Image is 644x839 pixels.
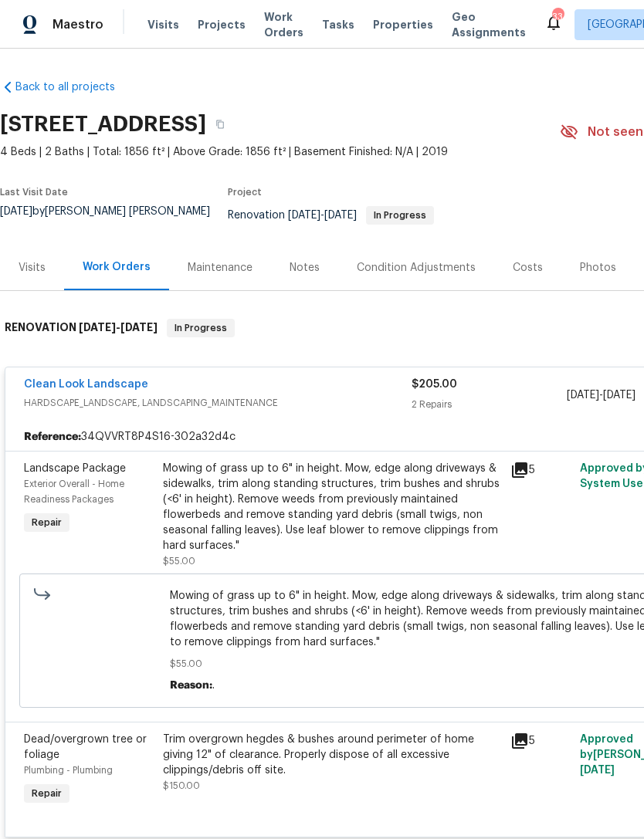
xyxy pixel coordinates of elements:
span: Exterior Overall - Home Readiness Packages [24,479,124,504]
span: $150.00 [163,781,200,790]
h6: RENOVATION [5,319,158,337]
div: 33 [552,9,563,25]
span: HARDSCAPE_LANDSCAPE, LANDSCAPING_MAINTENANCE [24,395,412,411]
span: Visits [147,17,179,32]
span: Project [228,188,262,197]
span: Geo Assignments [452,9,526,40]
span: . [212,680,215,691]
div: 5 [510,732,571,750]
span: Work Orders [264,9,303,40]
span: [DATE] [120,322,158,333]
div: Notes [290,260,320,276]
span: Repair [25,515,68,530]
span: [DATE] [567,390,599,401]
div: Condition Adjustments [357,260,476,276]
div: Trim overgrown hegdes & bushes around perimeter of home giving 12" of clearance. Properly dispose... [163,732,501,778]
span: - [79,322,158,333]
span: - [567,387,636,403]
span: In Progress [368,211,432,220]
button: Copy Address [206,110,234,138]
div: Work Orders [83,259,151,275]
span: Repair [25,786,68,801]
a: Clean Look Landscape [24,379,148,390]
span: Tasks [322,19,354,30]
span: Properties [373,17,433,32]
span: Maestro [53,17,103,32]
span: [DATE] [288,210,320,221]
span: [DATE] [580,765,615,776]
span: Dead/overgrown tree or foliage [24,734,147,760]
div: Maintenance [188,260,253,276]
div: Photos [580,260,616,276]
div: 2 Repairs [412,397,567,412]
span: [DATE] [603,390,636,401]
span: Renovation [228,210,434,221]
span: Landscape Package [24,463,126,474]
div: Mowing of grass up to 6" in height. Mow, edge along driveways & sidewalks, trim along standing st... [163,461,501,553]
span: Reason: [170,680,212,691]
span: - [288,210,357,221]
div: Costs [513,260,543,276]
span: In Progress [168,320,233,336]
div: Visits [19,260,46,276]
b: Reference: [24,429,81,445]
span: Projects [198,17,246,32]
span: [DATE] [79,322,116,333]
span: $55.00 [163,557,195,566]
span: [DATE] [324,210,357,221]
span: Plumbing - Plumbing [24,766,113,775]
span: $205.00 [412,379,457,390]
div: 5 [510,461,571,479]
